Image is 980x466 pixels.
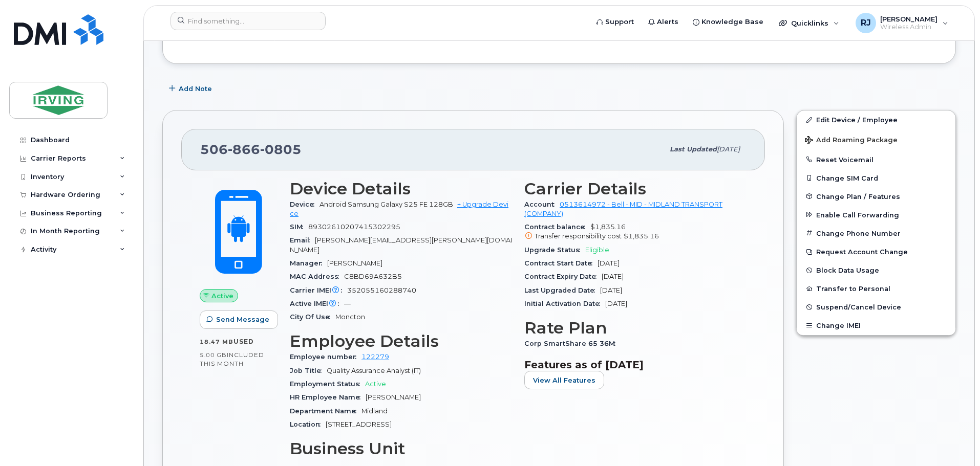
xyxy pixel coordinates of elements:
[605,17,634,27] span: Support
[290,439,512,458] h3: Business Unit
[361,407,388,415] span: Midland
[290,223,308,231] span: SIM
[290,367,327,374] span: Job Title
[344,273,402,280] span: C8BD69A632B5
[797,279,955,298] button: Transfer to Personal
[805,136,898,146] span: Add Roaming Package
[533,375,595,385] span: View All Features
[290,353,361,361] span: Employee number
[602,273,624,280] span: [DATE]
[366,393,421,401] span: [PERSON_NAME]
[319,201,453,208] span: Android Samsung Galaxy S25 FE 128GB
[797,206,955,224] button: Enable Call Forwarding
[624,232,659,240] span: $1,835.16
[290,420,326,428] span: Location
[524,223,747,241] span: $1,835.16
[524,371,604,389] button: View All Features
[290,201,319,208] span: Device
[816,211,899,218] span: Enable Call Forwarding
[233,338,254,345] span: used
[848,13,955,33] div: Ryan Johnson
[290,393,366,401] span: HR Employee Name
[524,201,560,208] span: Account
[605,300,627,307] span: [DATE]
[365,380,386,388] span: Active
[585,246,609,254] span: Eligible
[179,84,212,94] span: Add Note
[171,12,326,30] input: Find something...
[797,242,955,261] button: Request Account Change
[797,110,955,129] a: Edit Device / Employee
[290,236,315,244] span: Email
[200,338,233,345] span: 18.47 MB
[816,192,900,200] span: Change Plan / Features
[524,359,747,371] h3: Features as of [DATE]
[290,332,512,350] h3: Employee Details
[797,261,955,279] button: Block Data Usage
[211,291,233,301] span: Active
[290,286,347,294] span: Carrier IMEI
[290,180,512,198] h3: Device Details
[290,380,365,388] span: Employment Status
[880,23,938,31] span: Wireless Admin
[797,316,955,335] button: Change IMEI
[797,187,955,206] button: Change Plan / Features
[797,169,955,187] button: Change SIM Card
[524,340,621,347] span: Corp SmartShare 65 36M
[861,17,871,29] span: RJ
[535,232,622,240] span: Transfer responsibility cost
[772,13,846,33] div: Quicklinks
[797,129,955,150] button: Add Roaming Package
[686,12,771,32] a: Knowledge Base
[290,407,361,415] span: Department Name
[524,273,602,280] span: Contract Expiry Date
[228,142,260,157] span: 866
[200,351,264,368] span: included this month
[200,310,278,329] button: Send Message
[797,298,955,316] button: Suspend/Cancel Device
[326,420,392,428] span: [STREET_ADDRESS]
[791,19,828,27] span: Quicklinks
[335,313,365,321] span: Moncton
[797,224,955,242] button: Change Phone Number
[200,351,227,359] span: 5.00 GB
[308,223,400,231] span: 89302610207415302295
[524,180,747,198] h3: Carrier Details
[717,145,740,153] span: [DATE]
[327,367,421,374] span: Quality Assurance Analyst (IT)
[290,236,512,253] span: [PERSON_NAME][EMAIL_ADDRESS][PERSON_NAME][DOMAIN_NAME]
[361,353,389,361] a: 122279
[670,145,717,153] span: Last updated
[524,319,747,337] h3: Rate Plan
[524,246,585,254] span: Upgrade Status
[327,259,382,267] span: [PERSON_NAME]
[816,303,901,311] span: Suspend/Cancel Device
[641,12,686,32] a: Alerts
[797,150,955,169] button: Reset Voicemail
[290,273,344,280] span: MAC Address
[589,12,641,32] a: Support
[344,300,351,307] span: —
[524,286,600,294] span: Last Upgraded Date
[701,17,763,27] span: Knowledge Base
[290,313,335,321] span: City Of Use
[657,17,678,27] span: Alerts
[524,259,598,267] span: Contract Start Date
[524,300,605,307] span: Initial Activation Date
[216,315,269,324] span: Send Message
[524,223,590,231] span: Contract balance
[598,259,620,267] span: [DATE]
[162,79,221,98] button: Add Note
[347,286,416,294] span: 352055160288740
[260,142,302,157] span: 0805
[290,300,344,307] span: Active IMEI
[600,286,622,294] span: [DATE]
[200,142,302,157] span: 506
[290,201,508,217] a: + Upgrade Device
[524,201,722,217] a: 0513614972 - Bell - MID - MIDLAND TRANSPORT (COMPANY)
[290,259,327,267] span: Manager
[880,15,938,23] span: [PERSON_NAME]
